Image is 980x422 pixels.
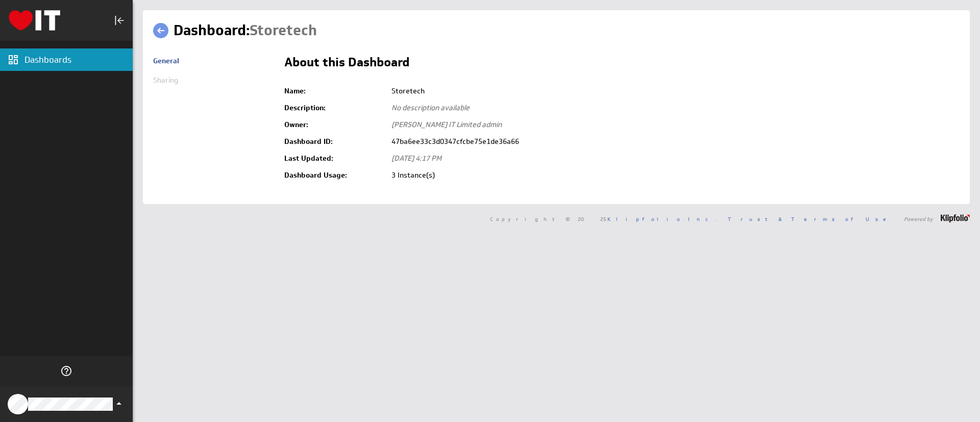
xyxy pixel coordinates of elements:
[284,167,386,184] td: Dashboard Usage:
[284,83,386,100] td: Name:
[9,10,60,31] img: Klipfolio logo
[607,215,717,222] a: Klipfolio Inc.
[153,76,178,85] span: Sharing
[284,133,386,150] td: Dashboard ID:
[386,133,960,150] td: 47ba6ee33c3d0347cfcbe75e1de36a66
[111,12,128,29] div: Collapse
[391,154,442,163] span: [DATE] 4:17 PM
[391,103,470,112] span: No description available
[58,362,75,380] div: Help
[941,214,970,222] img: logo-footer.png
[284,100,386,116] td: Description:
[284,56,409,72] h2: About this Dashboard
[24,54,130,65] div: Dashboards
[174,20,317,41] h1: Dashboard:
[386,167,960,184] td: 3 Instance(s)
[386,83,960,100] td: Storetech
[250,21,317,40] span: Storetech
[490,216,717,221] span: Copyright © 2025
[728,215,893,222] a: Trust & Terms of Use
[284,116,386,133] td: Owner:
[904,216,933,221] span: Powered by
[153,56,179,65] a: General
[9,10,60,31] div: Go to Dashboards
[284,150,386,167] td: Last Updated:
[391,120,502,129] span: [PERSON_NAME] IT Limited admin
